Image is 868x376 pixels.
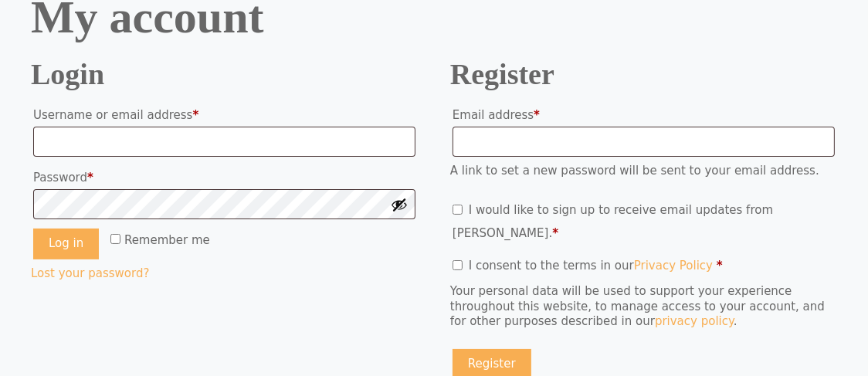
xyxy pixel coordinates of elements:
h2: Login [31,63,418,86]
button: Log in [33,229,99,259]
button: Show password [391,196,408,213]
h2: Register [450,63,837,86]
label: Password [33,166,415,189]
p: Your personal data will be used to support your experience throughout this website, to manage acc... [450,284,837,330]
label: I would like to sign up to receive email updates from [PERSON_NAME]. [453,203,773,240]
a: privacy policy [655,314,734,328]
label: Username or email address [33,103,415,127]
a: Privacy Policy [634,259,713,273]
label: I consent to the terms in our [453,259,723,273]
label: Email address [453,103,835,127]
input: I would like to sign up to receive email updates from [PERSON_NAME]. [453,205,463,215]
a: Lost your password? [31,266,149,280]
span: Remember me [124,233,210,247]
input: Remember me [110,234,120,244]
input: I consent to the terms in ourPrivacy Policy [453,260,463,270]
p: A link to set a new password will be sent to your email address. [450,164,837,179]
